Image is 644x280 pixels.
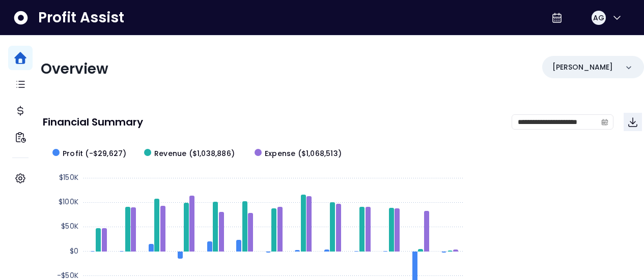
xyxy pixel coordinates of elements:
[43,117,143,127] p: Financial Summary
[63,148,126,159] span: Profit (-$29,627)
[38,9,124,27] span: Profit Assist
[61,221,78,231] text: $50K
[154,148,235,159] span: Revenue ($1,038,886)
[59,197,78,207] text: $100K
[601,118,608,126] svg: calendar
[624,113,642,131] button: Download
[265,148,342,159] span: Expense ($1,068,513)
[59,172,78,182] text: $150K
[41,59,108,79] span: Overview
[70,246,78,256] text: $0
[552,62,613,73] p: [PERSON_NAME]
[593,13,604,23] span: AG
